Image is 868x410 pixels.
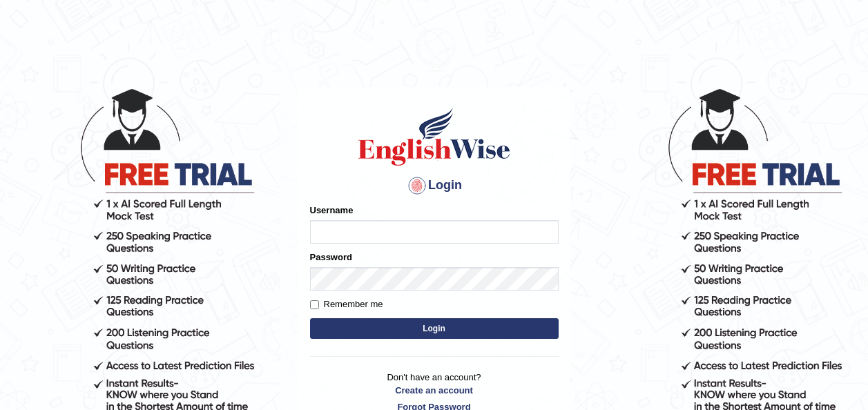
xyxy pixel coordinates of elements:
label: Username [310,204,354,217]
label: Password [310,251,352,264]
h4: Login [310,175,559,197]
label: Remember me [310,297,383,311]
a: Create an account [310,384,559,397]
input: Remember me [310,300,319,309]
img: Logo of English Wise sign in for intelligent practice with AI [356,106,513,168]
button: Login [310,318,559,339]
